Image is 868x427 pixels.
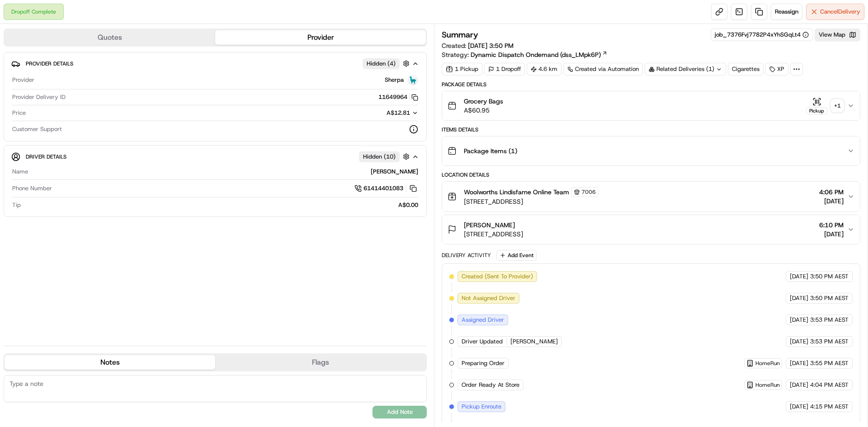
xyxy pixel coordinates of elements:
div: Items Details [442,126,860,133]
button: Package Items (1) [442,136,860,165]
span: [DATE] [790,272,808,281]
span: [DATE] [819,197,844,206]
span: Package Items ( 1 ) [464,146,517,155]
span: Dynamic Dispatch Ondemand (dss_LMpk6P) [471,50,601,59]
span: HomeRun [755,360,780,367]
span: 3:53 PM AEST [810,338,849,346]
span: Hidden ( 4 ) [367,60,396,68]
span: 3:50 PM AEST [810,272,849,281]
span: [DATE] [790,359,808,367]
span: [DATE] 3:50 PM [468,42,514,50]
span: Customer Support [12,125,62,133]
span: [DATE] [790,294,808,302]
span: Assigned Driver [462,316,504,324]
span: A$12.81 [387,109,410,117]
span: Driver Updated [462,338,503,346]
span: [PERSON_NAME] [464,221,515,230]
div: Location Details [442,171,860,178]
div: Delivery Activity [442,252,491,259]
button: Provider DetailsHidden (4) [11,56,419,71]
span: Price [12,109,26,117]
span: [DATE] [790,316,808,324]
span: 3:53 PM AEST [810,316,849,324]
span: 4:06 PM [819,188,844,197]
button: Woolworths Lindisfarne Online Team7006[STREET_ADDRESS]4:06 PM[DATE] [442,182,860,211]
a: 61414401083 [354,183,418,193]
span: 3:55 PM AEST [810,359,849,367]
div: Pickup [806,107,827,115]
button: 11649964 [378,93,418,101]
button: job_7376Fvj7782P4xYhSGqLt4 [715,31,809,39]
img: sherpa_logo.png [407,75,418,85]
span: Pickup Enroute [462,403,501,411]
span: Not Assigned Driver [462,294,515,302]
span: Cancel Delivery [820,8,860,16]
div: 1 Dropoff [484,63,525,75]
button: A$12.81 [339,109,418,117]
span: [DATE] [790,381,808,389]
div: Strategy: [442,50,608,59]
a: Created via Automation [563,63,643,75]
span: Created: [442,41,514,50]
button: Notes [5,355,215,370]
div: [PERSON_NAME] [32,168,418,176]
div: XP [765,63,788,75]
span: Driver Details [26,153,66,160]
span: 4:15 PM AEST [810,403,849,411]
span: Woolworths Lindisfarne Online Team [464,188,569,197]
span: Sherpa [385,76,404,84]
span: Order Ready At Store [462,381,519,389]
div: Related Deliveries (1) [645,63,726,75]
span: [DATE] [790,403,808,411]
button: [PERSON_NAME][STREET_ADDRESS]6:10 PM[DATE] [442,215,860,244]
button: Grocery BagsA$60.95Pickup+1 [442,91,860,120]
div: 4.6 km [527,63,561,75]
button: Hidden (10) [359,151,412,162]
span: Tip [12,201,21,209]
span: Created (Sent To Provider) [462,272,533,281]
span: Phone Number [12,184,52,192]
span: 7006 [581,188,596,196]
span: Provider Details [26,60,73,67]
span: Provider [12,76,34,84]
a: Dynamic Dispatch Ondemand (dss_LMpk6P) [471,50,608,59]
button: Add Event [496,250,537,261]
button: View Map [815,28,860,41]
span: Hidden ( 10 ) [363,153,396,161]
span: [STREET_ADDRESS] [464,230,523,239]
span: 61414401083 [363,184,403,192]
div: + 1 [831,99,844,112]
span: [STREET_ADDRESS] [464,197,599,206]
button: Quotes [5,30,215,45]
button: CancelDelivery [806,4,864,20]
div: Package Details [442,81,860,88]
button: Pickup+1 [806,97,844,115]
span: [PERSON_NAME] [510,338,558,346]
div: 1 Pickup [442,63,482,75]
span: 4:04 PM AEST [810,381,849,389]
span: Grocery Bags [464,97,503,106]
span: A$60.95 [464,106,503,115]
span: [DATE] [790,338,808,346]
div: Cigarettes [728,63,764,75]
button: Driver DetailsHidden (10) [11,149,419,164]
button: Flags [215,355,426,370]
span: Preparing Order [462,359,505,367]
button: Reassign [771,4,802,20]
h3: Summary [442,31,478,39]
span: 3:50 PM AEST [810,294,849,302]
span: Reassign [775,8,798,16]
button: Provider [215,30,426,45]
button: Pickup [806,97,827,115]
span: Name [12,168,28,176]
span: [DATE] [819,230,844,239]
div: A$0.00 [24,201,418,209]
span: 6:10 PM [819,221,844,230]
span: HomeRun [755,381,780,389]
button: Hidden (4) [363,58,412,69]
span: Provider Delivery ID [12,93,66,101]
